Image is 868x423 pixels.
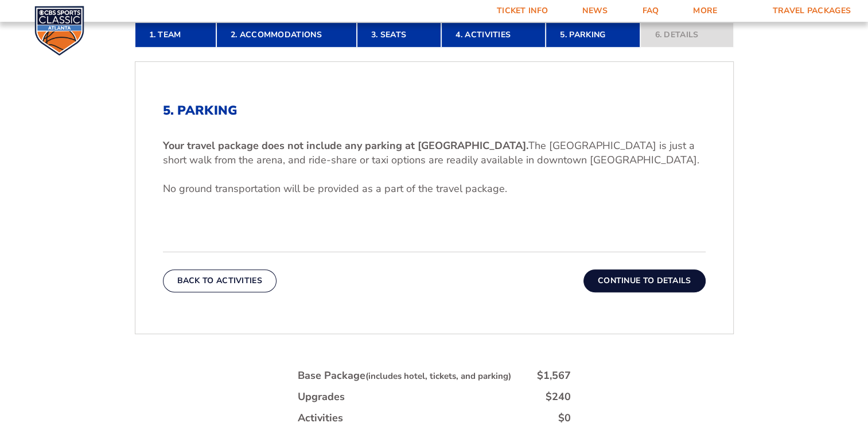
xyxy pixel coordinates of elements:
small: (includes hotel, tickets, and parking) [365,370,511,382]
div: $240 [546,390,571,404]
p: No ground transportation will be provided as a part of the travel package. [163,182,706,196]
h2: 5. Parking [163,103,706,118]
button: Back To Activities [163,269,277,292]
div: $1,567 [537,369,571,383]
img: CBS Sports Classic [34,6,84,56]
b: Your travel package does not include any parking at [GEOGRAPHIC_DATA]. [163,139,528,152]
a: 2. Accommodations [216,22,357,48]
div: Upgrades [298,390,345,404]
p: The [GEOGRAPHIC_DATA] is just a short walk from the arena, and ride-share or taxi options are rea... [163,139,706,167]
a: 3. Seats [357,22,441,48]
div: Base Package [298,369,511,383]
a: 1. Team [135,22,216,48]
a: 4. Activities [441,22,546,48]
button: Continue To Details [583,269,706,292]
